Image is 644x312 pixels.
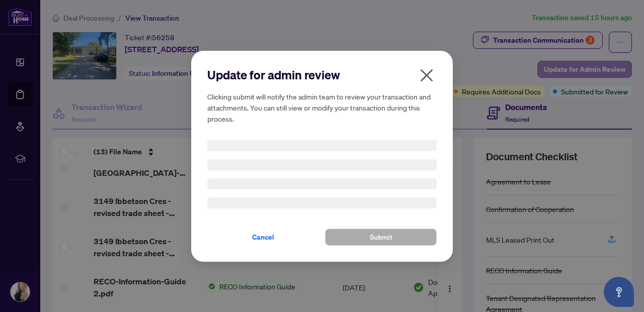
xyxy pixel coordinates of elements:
button: Cancel [207,229,319,246]
h2: Update for admin review [207,67,437,83]
h5: Clicking submit will notify the admin team to review your transaction and attachments. You can st... [207,91,437,124]
span: close [419,67,435,83]
span: Cancel [252,229,274,245]
button: Open asap [604,277,634,307]
button: Submit [325,229,437,246]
